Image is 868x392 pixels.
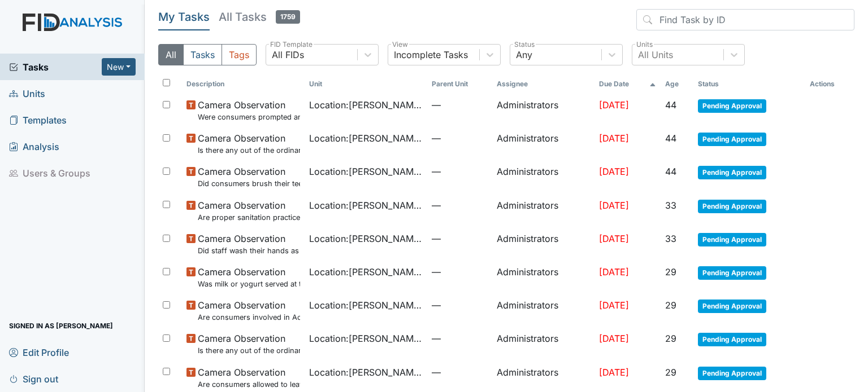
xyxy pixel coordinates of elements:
[492,261,594,294] td: Administrators
[198,312,300,323] small: Are consumers involved in Active Treatment?
[9,138,59,155] span: Analysis
[309,365,423,379] span: Location : [PERSON_NAME].
[492,94,594,127] td: Administrators
[198,279,300,289] small: Was milk or yogurt served at the meal?
[309,165,423,178] span: Location : [PERSON_NAME]
[599,367,629,378] span: [DATE]
[665,333,676,344] span: 29
[599,333,629,344] span: [DATE]
[432,265,488,279] span: —
[492,74,594,94] th: Assignee
[698,99,766,113] span: Pending Approval
[9,370,58,387] span: Sign out
[9,111,67,129] span: Templates
[309,298,423,312] span: Location : [PERSON_NAME].
[516,48,532,61] div: Any
[492,127,594,160] td: Administrators
[665,299,676,311] span: 29
[198,332,300,356] span: Camera Observation Is there any out of the ordinary cell phone usage?
[665,200,676,211] span: 33
[698,133,766,146] span: Pending Approval
[198,145,300,156] small: Is there any out of the ordinary cell phone usage?
[665,233,676,244] span: 33
[698,233,766,246] span: Pending Approval
[305,74,427,94] th: Toggle SortBy
[198,379,300,390] small: Are consumers allowed to leave the table as desired?
[492,160,594,193] td: Administrators
[198,265,300,289] span: Camera Observation Was milk or yogurt served at the meal?
[698,266,766,280] span: Pending Approval
[665,367,676,378] span: 29
[636,9,854,30] input: Find Task by ID
[276,10,300,24] span: 1759
[198,365,300,390] span: Camera Observation Are consumers allowed to leave the table as desired?
[9,85,45,102] span: Units
[432,199,488,212] span: —
[665,133,676,144] span: 44
[698,299,766,313] span: Pending Approval
[665,99,676,111] span: 44
[309,131,423,145] span: Location : [PERSON_NAME]
[693,74,805,94] th: Toggle SortBy
[182,74,305,94] th: Toggle SortBy
[9,60,102,74] a: Tasks
[492,294,594,327] td: Administrators
[698,367,766,380] span: Pending Approval
[309,332,423,345] span: Location : [PERSON_NAME].
[198,245,300,256] small: Did staff wash their hands as well as the consumer's prior to starting each med pass?
[638,48,673,61] div: All Units
[698,200,766,213] span: Pending Approval
[492,227,594,261] td: Administrators
[309,98,423,112] span: Location : [PERSON_NAME]
[427,74,493,94] th: Toggle SortBy
[661,74,693,94] th: Toggle SortBy
[599,200,629,211] span: [DATE]
[9,317,113,334] span: Signed in as [PERSON_NAME]
[219,9,300,25] h5: All Tasks
[599,166,629,177] span: [DATE]
[492,194,594,227] td: Administrators
[599,133,629,144] span: [DATE]
[432,131,488,145] span: —
[394,48,468,61] div: Incomplete Tasks
[432,232,488,245] span: —
[698,333,766,346] span: Pending Approval
[599,233,629,244] span: [DATE]
[198,212,300,223] small: Are proper sanitation practices used by staff and encouraged with consumers?
[309,232,423,245] span: Location : [PERSON_NAME]
[198,178,300,189] small: Did consumers brush their teeth after the meal?
[158,44,184,65] button: All
[698,166,766,179] span: Pending Approval
[183,44,222,65] button: Tasks
[599,266,629,278] span: [DATE]
[198,131,300,156] span: Camera Observation Is there any out of the ordinary cell phone usage?
[432,98,488,112] span: —
[198,345,300,356] small: Is there any out of the ordinary cell phone usage?
[158,9,210,25] h5: My Tasks
[599,299,629,311] span: [DATE]
[665,266,676,278] span: 29
[432,298,488,312] span: —
[432,365,488,379] span: —
[432,165,488,178] span: —
[102,58,136,76] button: New
[594,74,661,94] th: Toggle SortBy
[158,44,257,65] div: Type filter
[9,343,69,361] span: Edit Profile
[198,199,300,223] span: Camera Observation Are proper sanitation practices used by staff and encouraged with consumers?
[599,99,629,111] span: [DATE]
[163,79,170,86] input: Toggle All Rows Selected
[309,265,423,279] span: Location : [PERSON_NAME].
[492,327,594,360] td: Administrators
[198,98,300,122] span: Camera Observation Were consumers prompted and/or assisted with washing their hands for meal prep?
[198,232,300,256] span: Camera Observation Did staff wash their hands as well as the consumer's prior to starting each me...
[432,332,488,345] span: —
[272,48,304,61] div: All FIDs
[309,199,423,212] span: Location : [PERSON_NAME]
[805,74,854,94] th: Actions
[198,112,300,122] small: Were consumers prompted and/or assisted with washing their hands for meal prep?
[198,165,300,189] span: Camera Observation Did consumers brush their teeth after the meal?
[665,166,676,177] span: 44
[198,298,300,323] span: Camera Observation Are consumers involved in Active Treatment?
